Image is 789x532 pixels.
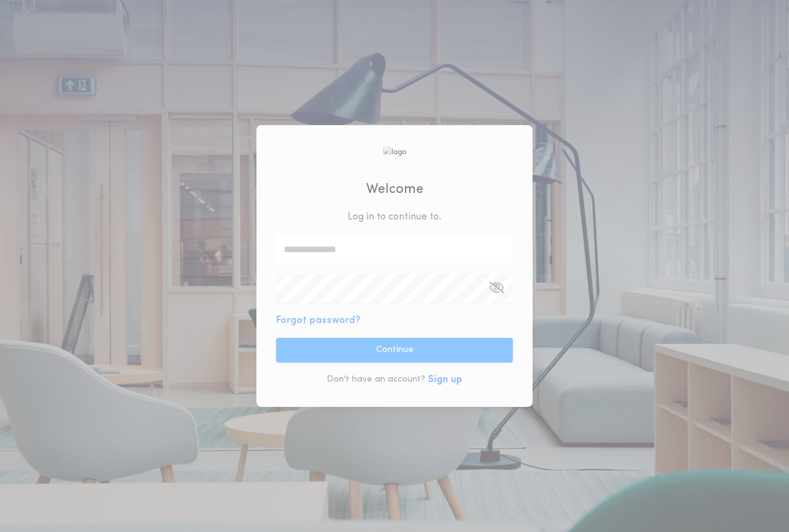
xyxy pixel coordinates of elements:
[383,146,406,158] img: logo
[327,374,425,386] p: Don't have an account?
[428,372,462,387] button: Sign up
[348,210,441,224] p: Log in to continue to .
[366,179,423,200] h2: Welcome
[276,338,513,362] button: Continue
[276,313,361,328] button: Forgot password?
